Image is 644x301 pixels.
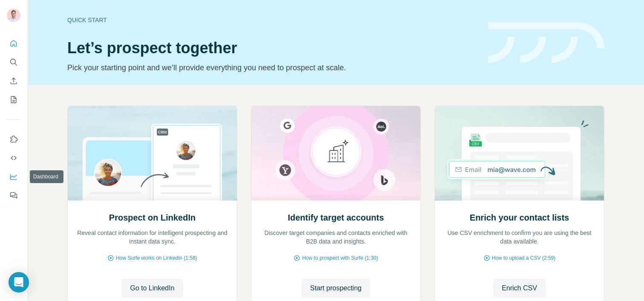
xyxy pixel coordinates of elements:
[76,229,228,246] p: Reveal contact information for intelligent prospecting and instant data sync.
[7,9,20,22] img: Avatar
[67,40,478,57] h1: Let’s prospect together
[302,254,378,262] span: How to prospect with Surfe (1:30)
[7,169,20,184] button: Dashboard
[130,283,174,293] span: Go to LinkedIn
[492,254,555,262] span: How to upload a CSV (2:59)
[116,254,197,262] span: How Surfe works on LinkedIn (1:58)
[121,279,183,298] button: Go to LinkedIn
[7,36,20,51] button: Quick start
[434,106,604,201] img: Enrich your contact lists
[7,132,20,147] button: Use Surfe on LinkedIn
[9,272,29,292] div: Open Intercom Messenger
[443,229,595,246] p: Use CSV enrichment to confirm you are using the best data available.
[7,92,20,107] button: My lists
[493,279,546,298] button: Enrich CSV
[470,212,569,224] h2: Enrich your contact lists
[109,212,195,224] h2: Prospect on LinkedIn
[502,283,537,293] span: Enrich CSV
[7,54,20,70] button: Search
[488,22,604,63] img: banner
[7,188,20,203] button: Feedback
[251,106,421,201] img: Identify target accounts
[67,16,478,24] div: Quick start
[67,62,478,74] p: Pick your starting point and we’ll provide everything you need to prospect at scale.
[67,106,237,201] img: Prospect on LinkedIn
[260,229,412,246] p: Discover target companies and contacts enriched with B2B data and insights.
[7,73,20,89] button: Enrich CSV
[310,283,362,293] span: Start prospecting
[7,150,20,166] button: Use Surfe API
[288,212,384,224] h2: Identify target accounts
[302,279,370,298] button: Start prospecting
